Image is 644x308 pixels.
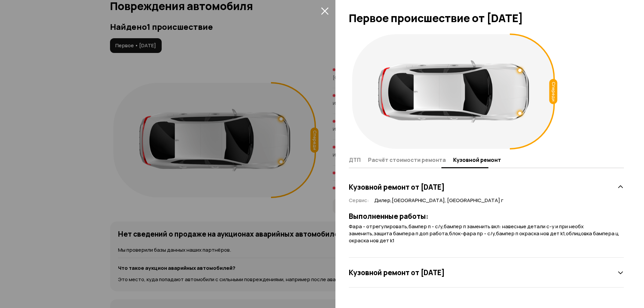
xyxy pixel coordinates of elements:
[349,157,361,163] span: ДТП
[453,157,501,163] span: Кузовной ремонт
[368,157,446,163] span: Расчёт стоимости ремонта
[374,197,503,204] span: Дилер , [GEOGRAPHIC_DATA], [GEOGRAPHIC_DATA] г
[349,183,445,191] h3: Кузовной ремонт от [DATE]
[349,212,624,221] h3: Выполненные работы:
[349,197,369,204] span: Сервис :
[349,268,445,277] h3: Кузовной ремонт от [DATE]
[349,223,619,244] span: Фара - отрегулировать,бампер п - с/у,бампер п заменить вкл: навесные детали с-у и при необх замен...
[319,5,330,16] button: закрыть
[549,79,557,104] div: Спереди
